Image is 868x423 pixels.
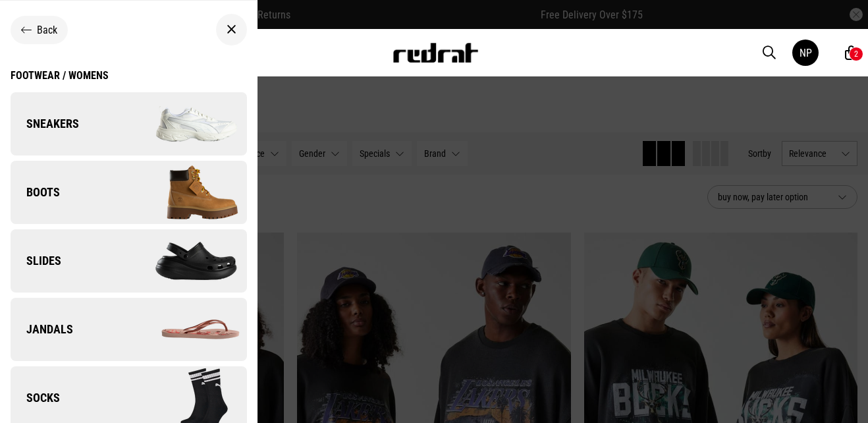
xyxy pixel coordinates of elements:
[11,229,247,293] a: Slides Slides
[11,322,73,337] span: Jandals
[128,296,246,362] img: Jandals
[11,161,247,224] a: Boots Boots
[800,47,812,59] div: NP
[11,390,60,406] span: Socks
[11,69,109,82] div: Footwear / Womens
[11,298,247,361] a: Jandals Jandals
[37,24,57,36] span: Back
[128,228,246,294] img: Slides
[11,184,60,200] span: Boots
[392,43,479,63] img: Redrat logo
[11,116,79,132] span: Sneakers
[128,91,246,157] img: Sneakers
[11,5,50,45] button: Open LiveChat chat widget
[11,253,61,269] span: Slides
[11,92,247,155] a: Sneakers Sneakers
[128,159,246,225] img: Boots
[845,46,857,60] a: 2
[854,49,858,59] div: 2
[11,69,109,92] a: Footwear / Womens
